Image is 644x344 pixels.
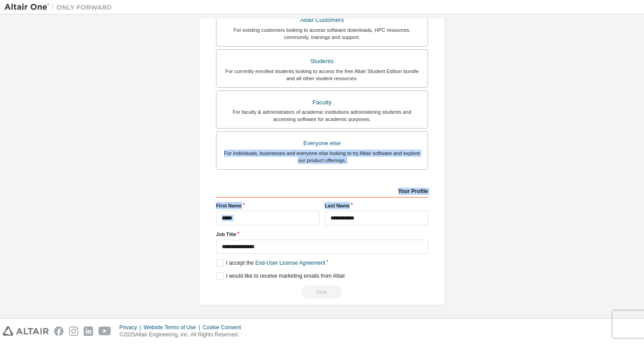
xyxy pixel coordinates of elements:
div: For individuals, businesses and everyone else looking to try Altair software and explore our prod... [222,150,422,164]
img: altair_logo.svg [3,327,49,336]
img: youtube.svg [98,327,111,336]
img: linkedin.svg [84,327,93,336]
img: Altair One [4,3,116,12]
div: Faculty [222,96,422,109]
div: Cookie Consent [203,324,246,331]
div: Everyone else [222,137,422,150]
div: Students [222,55,422,68]
img: facebook.svg [54,327,64,336]
div: Your Profile [216,183,428,198]
img: instagram.svg [69,327,78,336]
p: © 2025 Altair Engineering, Inc. All Rights Reserved. [119,331,246,339]
label: Job Title [216,231,428,238]
div: Altair Customers [222,14,422,26]
label: I accept the [216,259,325,267]
label: First Name [216,202,319,209]
div: Website Terms of Use [144,324,203,331]
div: For faculty & administrators of academic institutions administering students and accessing softwa... [222,108,422,123]
a: End-User License Agreement [255,260,326,266]
div: Select your account type to continue [216,285,428,299]
label: Last Name [325,202,428,209]
div: For currently enrolled students looking to access the free Altair Student Edition bundle and all ... [222,68,422,82]
div: Privacy [119,324,144,331]
label: I would like to receive marketing emails from Altair [216,272,345,280]
div: For existing customers looking to access software downloads, HPC resources, community, trainings ... [222,26,422,41]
